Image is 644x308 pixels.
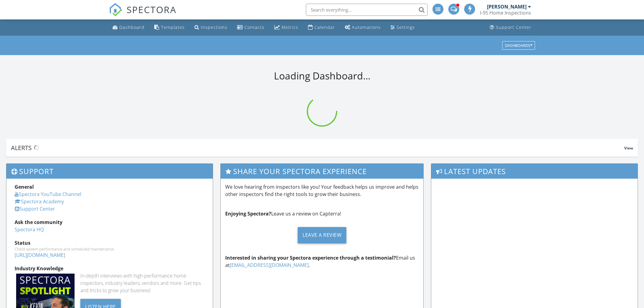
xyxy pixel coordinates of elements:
[6,164,213,179] h3: Support
[221,164,423,179] h3: Share Your Spectora Experience
[15,226,44,233] a: Spectora HQ
[496,24,531,30] div: Support Center
[388,22,417,33] a: Settings
[502,41,535,50] button: Dashboards
[225,222,419,248] a: Leave a Review
[15,252,65,258] a: [URL][DOMAIN_NAME]
[505,43,532,47] div: Dashboards
[431,164,638,179] h3: Latest Updates
[110,22,147,33] a: Dashboard
[225,254,419,269] p: Email us at .
[80,272,205,294] div: In-depth interviews with high-performance home inspectors, industry leaders, vendors and more. Ge...
[272,22,301,33] a: Metrics
[201,24,227,30] div: Inspections
[15,247,205,251] div: Check system performance and scheduled maintenance.
[225,183,419,198] p: We love hearing from inspectors like you! Your feedback helps us improve and helps other inspecto...
[225,254,396,261] strong: Interested in sharing your Spectora experience through a testimonial?
[127,3,177,16] span: SPECTORA
[235,22,267,33] a: Contacts
[397,24,415,30] div: Settings
[15,198,64,205] a: Spectora Academy
[244,24,264,30] div: Contacts
[15,219,205,226] div: Ask the community
[15,205,55,212] a: Support Center
[624,145,633,151] span: View
[298,227,346,243] div: Leave a Review
[15,265,205,272] div: Industry Knowledge
[306,4,428,16] input: Search everything...
[109,8,177,21] a: SPECTORA
[487,4,527,10] div: [PERSON_NAME]
[282,24,298,30] div: Metrics
[225,210,271,217] strong: Enjoying Spectora?
[352,24,381,30] div: Automations
[306,22,338,33] a: Calendar
[314,24,335,30] div: Calendar
[161,24,185,30] div: Templates
[119,24,145,30] div: Dashboard
[109,3,122,16] img: The Best Home Inspection Software - Spectora
[15,239,205,247] div: Status
[342,22,383,33] a: Automations (Advanced)
[230,262,309,268] a: [EMAIL_ADDRESS][DOMAIN_NAME]
[15,191,81,198] a: Spectora YouTube Channel
[11,144,624,152] div: Alerts
[152,22,187,33] a: Templates
[225,210,419,217] p: Leave us a review on Capterra!
[487,22,534,33] a: Support Center
[192,22,230,33] a: Inspections
[480,10,531,16] div: I-95 Home Inspections
[15,184,34,190] strong: General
